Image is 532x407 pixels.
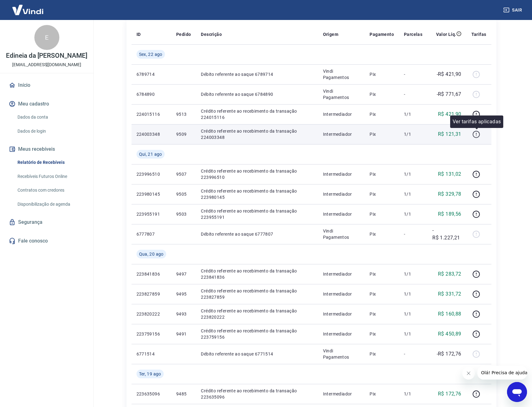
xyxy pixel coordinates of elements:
p: Pix [370,171,394,177]
p: Vindi Pagamentos [323,228,360,240]
p: Ver tarifas aplicadas [453,118,501,125]
p: Débito referente ao saque 6789714 [201,71,313,77]
p: 1/1 [404,131,422,137]
p: Pedido [176,31,191,37]
iframe: Fechar mensagem [462,367,475,380]
a: Segurança [7,215,86,229]
p: ID [137,31,141,37]
p: 1/1 [404,211,422,217]
p: 6777807 [137,231,166,237]
button: Meu cadastro [7,97,86,111]
a: Recebíveis Futuros Online [15,170,86,183]
p: R$ 189,56 [438,210,461,218]
p: Pix [370,131,394,137]
p: R$ 121,31 [438,130,461,138]
p: 223955191 [137,211,166,217]
p: Intermediador [323,211,360,217]
iframe: Mensagem da empresa [477,366,527,380]
span: Qui, 21 ago [139,151,162,157]
div: E [34,25,59,50]
a: Dados de login [15,125,86,138]
span: Qua, 20 ago [139,251,164,257]
p: 9491 [176,331,191,337]
p: R$ 131,02 [438,170,461,178]
p: -R$ 771,67 [437,91,461,98]
p: 223996510 [137,171,166,177]
p: Edineia da [PERSON_NAME] [6,52,87,59]
p: Crédito referente ao recebimento da transação 223980145 [201,188,313,200]
p: 1/1 [404,271,422,277]
p: 6771514 [137,351,166,357]
span: Ter, 19 ago [139,371,161,377]
p: Valor Líq. [436,31,456,37]
p: Crédito referente ao recebimento da transação 223996510 [201,168,313,180]
p: Vindi Pagamentos [323,348,360,360]
p: Pix [370,231,394,237]
p: 9513 [176,111,191,117]
p: Intermediador [323,171,360,177]
p: 6784890 [137,91,166,97]
p: - [404,351,422,357]
p: - [404,231,422,237]
p: Pix [370,331,394,337]
p: Origem [323,31,338,37]
p: Vindi Pagamentos [323,68,360,81]
p: Débito referente ao saque 6777807 [201,231,313,237]
p: 223980145 [137,191,166,197]
p: R$ 331,72 [438,290,461,298]
p: 1/1 [404,391,422,397]
p: 9495 [176,291,191,297]
p: Pix [370,71,394,77]
p: Intermediador [323,291,360,297]
p: 1/1 [404,111,422,117]
p: Pix [370,271,394,277]
p: 9505 [176,191,191,197]
p: Pix [370,351,394,357]
p: Débito referente ao saque 6784890 [201,91,313,97]
p: 223759156 [137,331,166,337]
p: 224003348 [137,131,166,137]
span: Olá! Precisa de ajuda? [4,4,52,9]
button: Sair [502,4,525,16]
p: 1/1 [404,331,422,337]
p: - [404,71,422,77]
p: Intermediador [323,111,360,117]
p: 6789714 [137,71,166,77]
span: Sex, 22 ago [139,51,162,57]
p: Crédito referente ao recebimento da transação 223841836 [201,268,313,280]
p: -R$ 421,90 [437,71,461,78]
p: Parcelas [404,31,422,37]
p: Intermediador [323,131,360,137]
p: Crédito referente ao recebimento da transação 223820222 [201,308,313,320]
p: Crédito referente ao recebimento da transação 223759156 [201,328,313,340]
p: Intermediador [323,311,360,317]
p: Débito referente ao saque 6771514 [201,351,313,357]
p: R$ 283,72 [438,270,461,278]
p: Crédito referente ao recebimento da transação 223827859 [201,288,313,300]
p: R$ 421,90 [438,110,461,118]
p: 1/1 [404,171,422,177]
p: Intermediador [323,331,360,337]
p: Pix [370,91,394,97]
p: - [404,91,422,97]
p: R$ 172,76 [438,390,461,398]
p: Crédito referente ao recebimento da transação 223635096 [201,388,313,400]
button: Meus recebíveis [7,142,86,156]
p: 9493 [176,311,191,317]
img: Vindi [7,0,48,19]
p: 1/1 [404,311,422,317]
p: Intermediador [323,191,360,197]
p: 9507 [176,171,191,177]
p: Descrição [201,31,222,37]
p: 1/1 [404,191,422,197]
p: 223635096 [137,391,166,397]
a: Contratos com credores [15,184,86,197]
iframe: Botão para abrir a janela de mensagens [507,382,527,402]
p: 9485 [176,391,191,397]
p: [EMAIL_ADDRESS][DOMAIN_NAME] [12,61,81,68]
p: Pix [370,291,394,297]
p: 9503 [176,211,191,217]
a: Relatório de Recebíveis [15,156,86,169]
p: R$ 329,78 [438,190,461,198]
p: Intermediador [323,391,360,397]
